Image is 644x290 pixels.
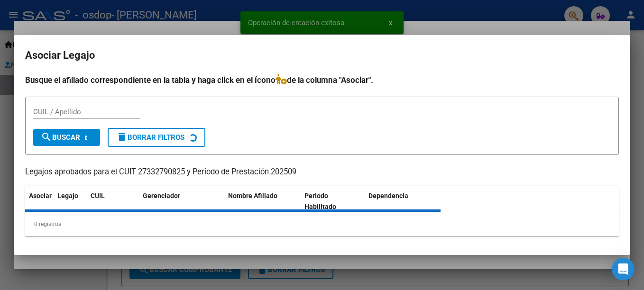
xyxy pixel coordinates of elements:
datatable-header-cell: CUIL [87,186,139,217]
span: Asociar [29,192,52,199]
div: Open Intercom Messenger [612,258,635,281]
button: Borrar Filtros [108,128,205,147]
span: Dependencia [368,192,408,199]
h2: Asociar Legajo [25,46,619,64]
span: Borrar Filtros [116,133,184,142]
mat-icon: search [41,131,52,143]
datatable-header-cell: Periodo Habilitado [301,186,365,217]
datatable-header-cell: Nombre Afiliado [224,186,301,217]
mat-icon: delete [116,131,128,143]
p: Legajos aprobados para el CUIT 27332790825 y Período de Prestación 202509 [25,166,619,178]
datatable-header-cell: Gerenciador [139,186,224,217]
datatable-header-cell: Dependencia [365,186,441,217]
span: CUIL [91,192,105,199]
span: Legajo [57,192,78,199]
span: Nombre Afiliado [228,192,277,199]
datatable-header-cell: Asociar [25,186,54,217]
span: Gerenciador [143,192,180,199]
button: Buscar [33,129,100,146]
datatable-header-cell: Legajo [54,186,87,217]
span: Buscar [41,133,80,142]
h4: Busque el afiliado correspondiente en la tabla y haga click en el ícono de la columna "Asociar". [25,74,619,86]
div: 0 registros [25,212,619,236]
span: Periodo Habilitado [304,192,336,210]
